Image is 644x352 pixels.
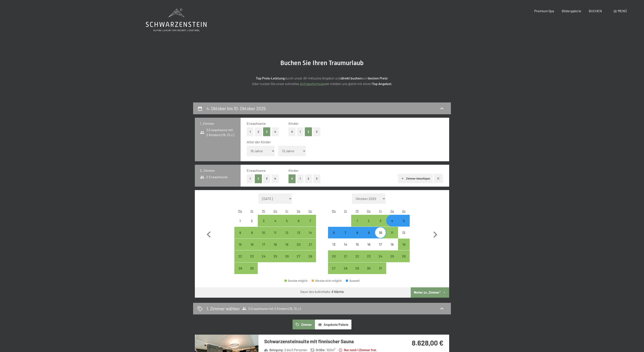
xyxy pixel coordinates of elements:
div: 28 [305,254,316,265]
div: Anreise möglich [258,215,269,226]
div: Fri Sep 12 2025 [281,227,293,238]
div: Wed Sep 10 2025 [258,227,269,238]
div: Anreise möglich [363,227,375,238]
div: 2 [246,219,257,230]
span: 3 Erwachsene mit 2 Kindern (16, 13 J.) [242,306,301,311]
div: Mon Sep 01 2025 [234,215,246,226]
div: Anreise möglich [293,215,304,226]
button: 4 [272,127,279,136]
div: 27 [293,254,304,265]
button: 2 [255,174,262,183]
div: Anreise möglich [304,239,316,250]
button: Weiter zu „Zimmer“ [411,287,449,298]
div: Thu Sep 18 2025 [269,239,281,250]
div: Anreise möglich [363,262,375,274]
div: Sat Oct 11 2025 [386,227,398,238]
div: 29 [352,267,362,277]
div: Fri Oct 03 2025 [375,215,386,226]
div: Fri Sep 26 2025 [281,250,293,262]
div: Sun Sep 28 2025 [304,250,316,262]
div: Thu Oct 23 2025 [363,250,375,262]
div: 26 [398,254,409,265]
button: 2 [255,127,262,136]
div: 1 [235,219,246,230]
abbr: Dienstag [344,209,347,213]
div: 9 [363,231,374,242]
span: 3 Erwachsene mit 2 Kindern (16, 13 J.) [200,128,235,137]
div: Wed Oct 08 2025 [351,227,363,238]
div: 19 [281,243,292,253]
div: Anreise möglich [281,250,293,262]
a: BUCHEN [589,9,602,13]
div: Anreise möglich [328,250,340,262]
div: Anreise möglich [375,227,386,238]
div: Anreise möglich [246,250,258,262]
div: Mon Sep 29 2025 [234,262,246,274]
div: 15 [352,243,362,253]
button: 2 [305,127,312,136]
div: Mon Oct 20 2025 [328,250,340,262]
div: 29 [235,267,246,277]
div: Sun Sep 14 2025 [304,227,316,238]
div: Anreise möglich [340,250,351,262]
div: Anreise möglich [340,262,351,274]
div: Anreise möglich [351,227,363,238]
div: 4 [387,219,397,230]
div: Anreise möglich [281,215,293,226]
div: Fri Oct 31 2025 [375,262,386,274]
div: 22 [235,254,246,265]
div: 6 [328,231,339,242]
div: Anreise möglich [246,262,258,274]
div: Auswahl [346,279,360,282]
div: Dauer des Aufenthalts: [300,290,344,294]
div: Anreise möglich [234,262,246,274]
div: Wed Oct 15 2025 [351,239,363,250]
div: Sun Oct 05 2025 [398,215,410,226]
strong: Top Angebot. [372,82,392,86]
div: 4 [270,219,281,230]
div: Anreise nicht möglich [246,215,258,226]
div: Thu Sep 25 2025 [269,250,281,262]
div: Anreise möglich [246,239,258,250]
button: 0 [288,127,296,136]
div: Anreise möglich [269,239,281,250]
div: Tue Oct 21 2025 [340,250,351,262]
div: Sat Sep 06 2025 [293,215,304,226]
div: 24 [375,254,386,265]
div: 14 [340,243,351,253]
span: Erwachsene [247,121,266,125]
div: Anreise möglich [258,239,269,250]
div: 27 [328,267,339,277]
div: Anreise möglich [234,239,246,250]
div: 5 [398,219,409,230]
div: Anreise möglich [304,215,316,226]
div: Anreise möglich [293,227,304,238]
div: 3 [375,219,386,230]
div: Anreise möglich [328,227,340,238]
div: Anreise möglich [328,262,340,274]
div: Anreise möglich [304,227,316,238]
div: Anreise möglich [234,227,246,238]
div: Anreise möglich [386,215,398,226]
div: 10 [258,231,269,242]
abbr: Montag [238,209,242,213]
div: 25 [270,254,281,265]
div: Anreise möglich [269,250,281,262]
div: 8 [352,231,362,242]
div: Anreise möglich [386,250,398,262]
div: Anreise möglich [375,250,386,262]
div: Thu Sep 04 2025 [269,215,281,226]
div: Anreise möglich [398,239,410,250]
button: Zimmer [293,320,315,329]
span: Buchen Sie Ihren Traumurlaub [280,59,364,67]
abbr: Mittwoch [262,209,265,213]
div: Anreise nicht möglich [328,239,340,250]
h2: 4. Oktober bis 10. Oktober 2025 [206,106,266,111]
div: 24 [258,254,269,265]
div: Fri Oct 10 2025 [375,227,386,238]
a: Bildergalerie [562,9,581,13]
div: Anreise möglich [234,250,246,262]
span: Premium Spa [534,9,554,13]
div: Tue Oct 28 2025 [340,262,351,274]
